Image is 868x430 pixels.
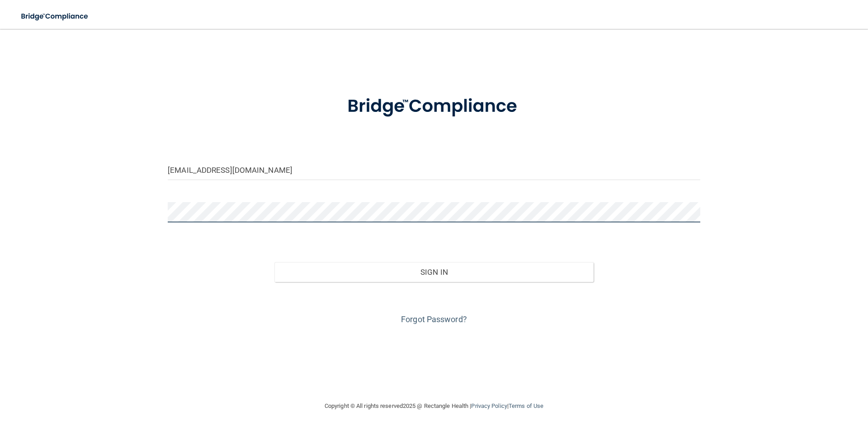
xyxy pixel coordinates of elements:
[329,83,539,130] img: bridge_compliance_login_screen.278c3ca4.svg
[509,402,543,409] a: Terms of Use
[401,314,467,324] a: Forgot Password?
[274,262,594,282] button: Sign In
[269,392,599,421] div: Copyright © All rights reserved 2025 @ Rectangle Health | |
[14,7,97,26] img: bridge_compliance_login_screen.278c3ca4.svg
[471,402,507,409] a: Privacy Policy
[168,160,700,180] input: Email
